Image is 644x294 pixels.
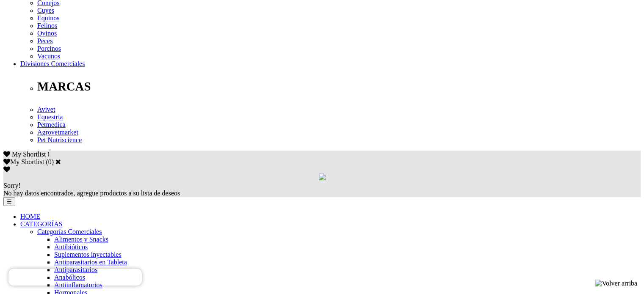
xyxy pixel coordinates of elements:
a: Pet Nutriscience [37,136,82,143]
a: Felinos [37,22,57,29]
a: Porcinos [37,45,61,52]
a: Ovinos [37,30,57,37]
a: Suplementos inyectables [54,251,122,258]
a: Equestria [37,113,63,121]
a: Equinos [37,14,59,22]
p: MARCAS [37,80,641,93]
img: Volver arriba [595,280,637,287]
a: Peces [37,37,53,44]
iframe: Brevo live chat [8,269,142,286]
a: Vacunos [37,52,60,60]
a: Antibióticos [54,243,88,250]
a: CATEGORÍAS [20,220,63,228]
a: HOME [20,213,40,220]
a: Categorías Comerciales [37,228,102,235]
a: Petmedica [37,121,66,128]
a: Divisiones Comerciales [20,60,85,67]
span: ( ) [46,158,54,165]
label: 0 [48,158,52,165]
span: 0 [47,151,51,158]
div: No hay datos encontrados, agregue productos a su lista de deseos [3,182,641,197]
a: Antiparasitarios [54,266,97,273]
a: Antiparasitarios en Tableta [54,258,127,266]
a: Alimentos y Snacks [54,236,108,243]
a: Avivet [37,106,55,113]
label: My Shortlist [3,158,44,165]
img: loading.gif [319,173,326,180]
span: Sorry! [3,182,21,189]
span: My Shortlist [12,151,46,158]
a: Agrovetmarket [37,129,78,136]
button: ☰ [3,197,15,206]
a: Cerrar [55,158,61,165]
a: Cuyes [37,7,54,14]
